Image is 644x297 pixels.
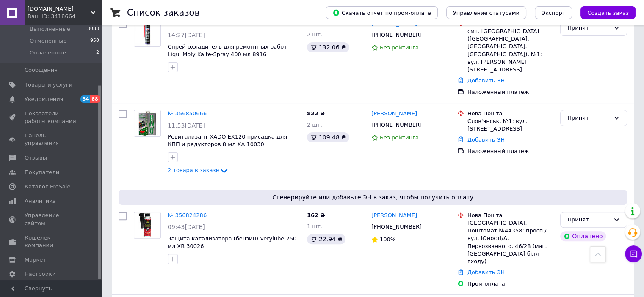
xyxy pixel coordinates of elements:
span: Показатели работы компании [25,110,78,125]
span: Без рейтинга [380,44,419,51]
span: Скачать отчет по пром-оплате [332,9,431,16]
a: 2 товара в заказе [168,167,229,173]
a: Фото товару [134,212,161,239]
span: Сообщения [25,66,58,74]
img: Фото товару [134,20,160,46]
div: Пром-оплата [467,280,553,288]
span: 88 [90,95,100,103]
span: Создать заказ [587,10,629,16]
span: Отзывы [25,154,47,162]
span: Управление сайтом [25,212,78,227]
span: Выполненные [30,25,70,33]
span: Настройки [25,270,55,278]
div: Оплачено [560,231,606,241]
span: 09:43[DATE] [168,223,205,230]
span: 100% [380,236,395,243]
a: [PERSON_NAME] [371,110,417,118]
span: 34 [80,95,90,103]
div: Слов'янськ, №1: вул. [STREET_ADDRESS] [467,117,553,133]
div: [PHONE_NUMBER] [370,120,423,131]
span: Уведомления [25,95,63,103]
button: Чат с покупателем [625,245,642,262]
a: Защита катализатора (бензин) Verylube 250 мл ХВ 30026 [168,235,296,250]
button: Управление статусами [446,6,526,19]
span: 14:27[DATE] [168,32,205,38]
div: 109.48 ₴ [307,132,349,142]
span: 876 ₴ [307,20,325,27]
div: Принят [567,114,610,123]
div: [PHONE_NUMBER] [370,30,423,41]
span: Управление статусами [453,10,520,16]
img: Фото товару [134,110,160,136]
div: [GEOGRAPHIC_DATA], Поштомат №44358: просп./вул. Юності/А. Первозванного, 46/28 (маг. [GEOGRAPHIC_... [467,219,553,265]
img: Фото товару [134,212,160,238]
span: Товары и услуги [25,81,72,89]
a: Ревитализант XADO EX120 присадка для КПП и редукторов 8 мл XA 10030 [168,134,287,148]
a: № 356850666 [168,110,207,117]
div: Нова Пошта [467,110,553,117]
span: 2 шт. [307,122,322,128]
a: Добавить ЭН [467,269,505,275]
span: Аналитика [25,197,56,205]
div: Нова Пошта [467,212,553,219]
a: Добавить ЭН [467,77,505,84]
span: 2 шт. [307,31,322,38]
a: Добавить ЭН [467,136,505,143]
span: Оплаченные [30,49,66,57]
a: № 356883425 [168,20,207,27]
a: Создать заказ [572,9,636,16]
button: Создать заказ [580,6,636,19]
div: 22.94 ₴ [307,234,345,244]
div: Принят [567,24,610,33]
a: № 356824286 [168,212,207,218]
span: 3083 [87,25,99,33]
div: [PHONE_NUMBER] [370,221,423,232]
div: смт. [GEOGRAPHIC_DATA] ([GEOGRAPHIC_DATA], [GEOGRAPHIC_DATA]. [GEOGRAPHIC_DATA]), №1: вул. [PERSO... [467,27,553,74]
button: Экспорт [535,6,572,19]
span: 2 товара в заказе [168,167,219,174]
span: Без рейтинга [380,134,419,141]
span: 162 ₴ [307,212,325,218]
div: 132.06 ₴ [307,42,349,52]
a: Спрей-охладитель для ремонтных работ Liqui Moly Kalte-Spray 400 мл 8916 [168,44,287,58]
span: Каталог ProSale [25,183,70,191]
button: Скачать отчет по пром-оплате [326,6,438,19]
span: GABARIT.COM.UA [28,5,91,13]
span: Кошелек компании [25,234,78,249]
span: Панель управления [25,132,78,147]
span: Маркет [25,256,46,264]
div: Наложенный платеж [467,88,553,96]
span: Отмененные [30,37,66,45]
span: Экспорт [542,10,565,16]
a: Фото товару [134,110,161,137]
div: Наложенный платеж [467,147,553,155]
a: [PERSON_NAME] [371,212,417,220]
span: 950 [90,37,99,45]
span: 11:53[DATE] [168,122,205,129]
span: 1 шт. [307,223,322,229]
div: Ваш ID: 3418664 [28,13,102,20]
span: Сгенерируйте или добавьте ЭН в заказ, чтобы получить оплату [122,193,624,202]
span: 822 ₴ [307,110,325,117]
span: Покупатели [25,169,59,176]
h1: Список заказов [127,8,200,18]
span: 2 [96,49,99,57]
a: Фото товару [134,20,161,47]
div: Принят [567,215,610,224]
